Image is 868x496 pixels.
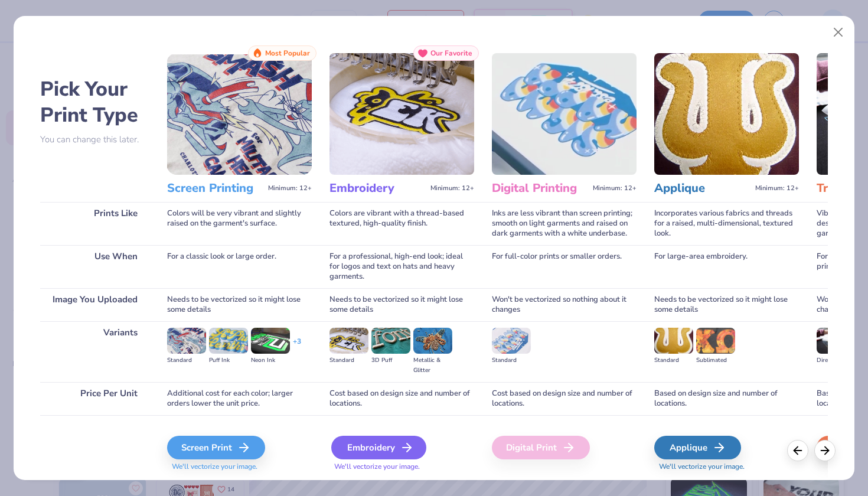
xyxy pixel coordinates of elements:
div: Based on design size and number of locations. [654,382,799,415]
span: We'll vectorize your image. [167,462,312,472]
img: Neon Ink [251,328,290,354]
span: We'll vectorize your image. [654,462,799,472]
span: Most Popular [265,49,310,57]
img: Digital Printing [492,53,637,175]
h3: Applique [654,181,750,196]
div: Colors are vibrant with a thread-based textured, high-quality finish. [329,202,474,245]
div: + 3 [293,337,301,357]
div: For a professional, high-end look; ideal for logos and text on hats and heavy garments. [329,245,474,288]
div: Digital Print [492,436,590,459]
div: Needs to be vectorized so it might lose some details [167,288,312,321]
img: Standard [329,328,368,354]
div: Additional cost for each color; larger orders lower the unit price. [167,382,312,415]
div: Price Per Unit [40,382,149,415]
p: You can change this later. [40,135,149,145]
div: Variants [40,321,149,382]
h3: Digital Printing [492,181,588,196]
img: Standard [492,328,531,354]
div: Prints Like [40,202,149,245]
span: Minimum: 12+ [430,184,474,192]
div: Screen Print [167,436,265,459]
div: Colors will be very vibrant and slightly raised on the garment's surface. [167,202,312,245]
div: Standard [329,355,368,366]
img: Standard [167,328,206,354]
h3: Embroidery [329,181,426,196]
span: Minimum: 12+ [755,184,799,192]
div: Standard [167,355,206,366]
div: Sublimated [696,355,735,366]
div: Metallic & Glitter [413,355,452,376]
div: Inks are less vibrant than screen printing; smooth on light garments and raised on dark garments ... [492,202,637,245]
div: Applique [654,436,741,459]
img: Metallic & Glitter [413,328,452,354]
div: Standard [492,355,531,366]
img: Standard [654,328,693,354]
span: Our Favorite [430,49,472,57]
div: Needs to be vectorized so it might lose some details [654,288,799,321]
span: Minimum: 12+ [268,184,312,192]
img: Puff Ink [209,328,248,354]
div: For full-color prints or smaller orders. [492,245,637,288]
div: Neon Ink [251,355,290,366]
div: Won't be vectorized so nothing about it changes [492,288,637,321]
div: Cost based on design size and number of locations. [492,382,637,415]
img: Direct-to-film [817,328,856,354]
div: Embroidery [331,436,426,459]
h3: Screen Printing [167,181,263,196]
img: Screen Printing [167,53,312,175]
div: For a classic look or large order. [167,245,312,288]
div: Direct-to-film [817,355,856,366]
div: Puff Ink [209,355,248,366]
button: Close [827,21,850,44]
div: Image You Uploaded [40,288,149,321]
div: Cost based on design size and number of locations. [329,382,474,415]
div: Standard [654,355,693,366]
div: 3D Puff [371,355,410,366]
img: Embroidery [329,53,474,175]
div: Use When [40,245,149,288]
div: Needs to be vectorized so it might lose some details [329,288,474,321]
h2: Pick Your Print Type [40,76,149,128]
div: Incorporates various fabrics and threads for a raised, multi-dimensional, textured look. [654,202,799,245]
img: Sublimated [696,328,735,354]
span: We'll vectorize your image. [329,462,474,472]
span: Minimum: 12+ [593,184,637,192]
img: Applique [654,53,799,175]
img: 3D Puff [371,328,410,354]
div: For large-area embroidery. [654,245,799,288]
